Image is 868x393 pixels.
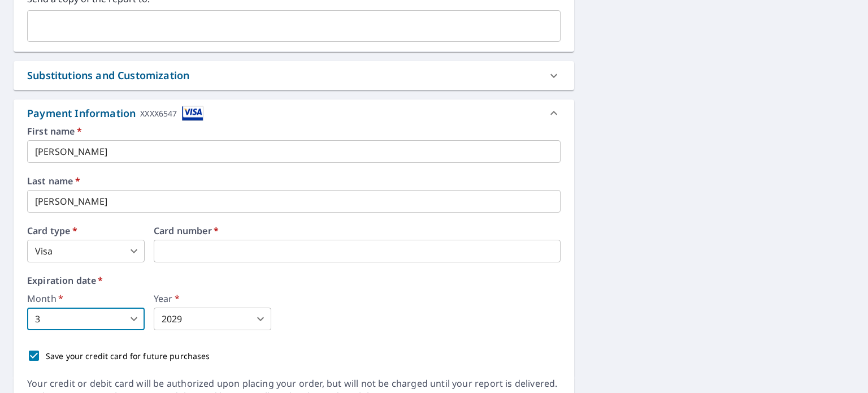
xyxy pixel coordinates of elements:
[140,106,177,121] div: XXXX6547
[27,276,561,285] label: Expiration date
[27,106,203,121] div: Payment Information
[27,240,145,262] div: Visa
[154,308,271,330] div: 2029
[27,68,189,83] div: Substitutions and Customization
[27,127,561,136] label: First name
[182,106,203,121] img: cardImage
[27,176,561,185] label: Last name
[27,226,145,235] label: Card type
[27,294,145,303] label: Month
[154,226,561,235] label: Card number
[154,240,561,262] iframe: secure payment field
[154,294,271,303] label: Year
[14,100,574,127] div: Payment InformationXXXX6547cardImage
[14,61,574,90] div: Substitutions and Customization
[27,308,145,330] div: 3
[46,350,210,362] p: Save your credit card for future purchases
